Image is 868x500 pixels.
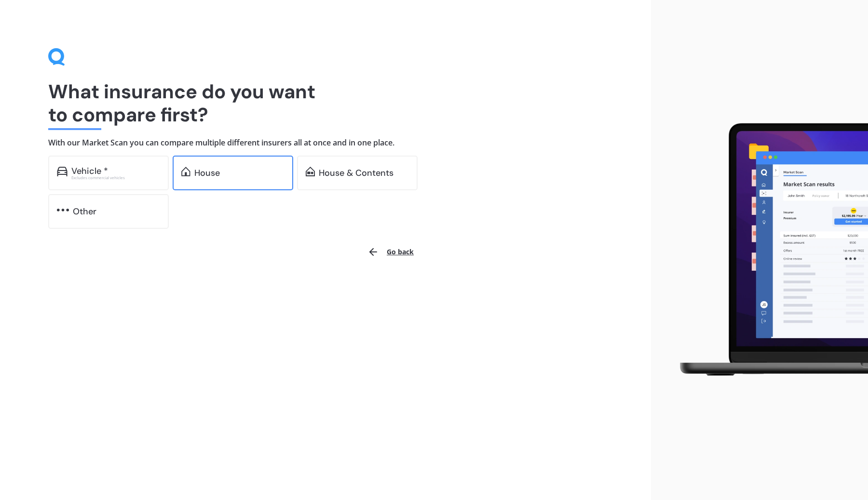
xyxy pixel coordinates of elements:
img: home.91c183c226a05b4dc763.svg [181,167,190,176]
h4: With our Market Scan you can compare multiple different insurers all at once and in one place. [48,138,603,148]
img: other.81dba5aafe580aa69f38.svg [57,205,69,215]
img: home-and-contents.b802091223b8502ef2dd.svg [306,167,315,176]
div: House [194,168,220,178]
img: laptop.webp [666,118,868,382]
button: Go back [362,240,420,263]
img: car.f15378c7a67c060ca3f3.svg [57,167,68,176]
div: Vehicle * [71,166,108,176]
div: Excludes commercial vehicles [71,176,160,180]
div: House & Contents [319,168,393,178]
div: Other [73,207,96,216]
h1: What insurance do you want to compare first? [48,80,603,126]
